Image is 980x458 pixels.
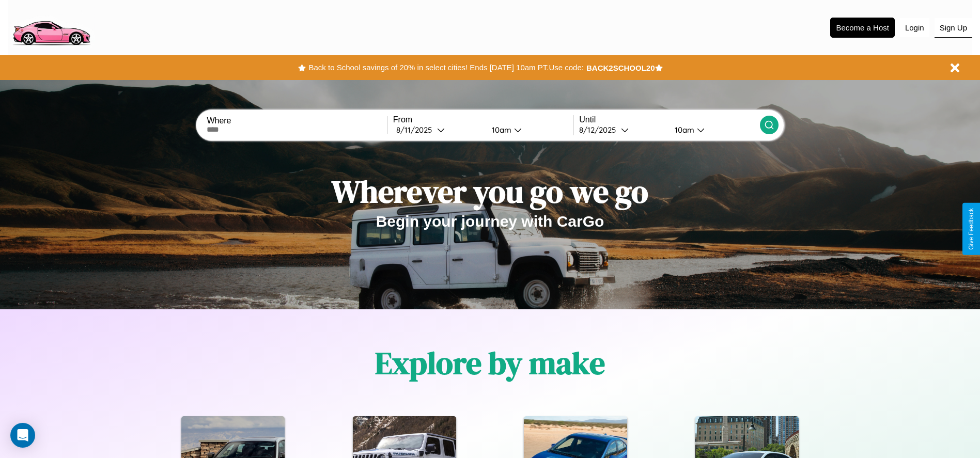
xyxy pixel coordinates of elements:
b: BACK2SCHOOL20 [586,64,655,72]
button: Login [900,18,929,37]
img: logo [8,5,95,48]
div: Give Feedback [968,208,975,250]
button: 10am [484,124,574,135]
h1: Explore by make [375,342,605,384]
div: 10am [670,125,697,135]
div: 8 / 11 / 2025 [396,125,437,135]
label: Where [207,116,387,125]
div: Open Intercom Messenger [10,423,35,448]
label: Until [579,115,759,124]
button: Back to School savings of 20% in select cities! Ends [DATE] 10am PT.Use code: [306,60,586,75]
button: Become a Host [830,18,895,38]
div: 8 / 12 / 2025 [579,125,621,135]
button: 8/11/2025 [393,124,484,135]
button: Sign Up [935,18,972,38]
label: From [393,115,573,124]
button: 10am [666,124,760,135]
div: 10am [487,125,514,135]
